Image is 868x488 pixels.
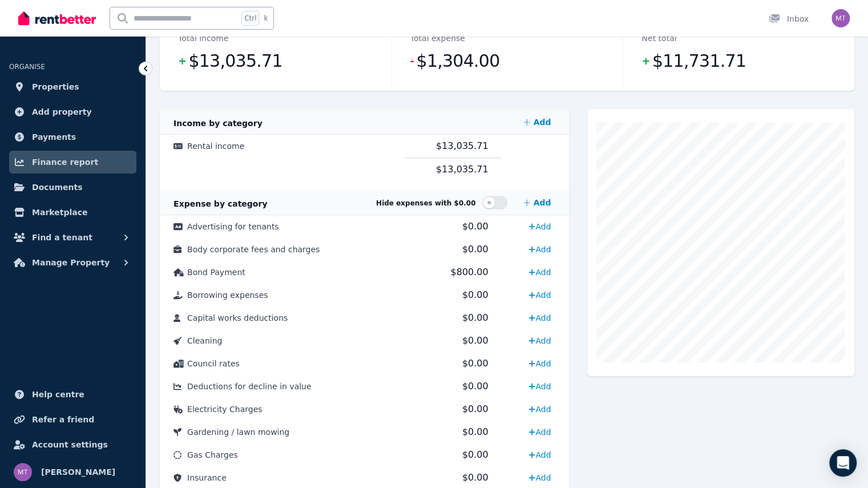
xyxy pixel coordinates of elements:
img: Margaret Tu [14,463,32,481]
a: Add property [9,100,136,123]
span: $1,304.00 [416,50,499,72]
a: Add [524,217,555,236]
span: Marketplace [32,205,87,219]
a: Add [524,286,555,304]
div: Inbox [769,13,809,25]
a: Add [519,191,555,214]
a: Refer a friend [9,408,136,431]
span: Body corporate fees and charges [187,245,320,254]
span: Documents [32,180,83,194]
a: Payments [9,126,136,148]
a: Marketplace [9,201,136,224]
span: Properties [32,80,79,94]
span: $0.00 [462,426,488,437]
span: Cleaning [187,336,222,345]
span: ORGANISE [9,63,45,71]
dt: Net total [641,31,676,45]
span: Expense by category [173,199,267,208]
img: RentBetter [18,10,96,27]
span: $0.00 [462,472,488,483]
span: $0.00 [462,312,488,323]
span: Gas Charges [187,450,238,459]
span: Advertising for tenants [187,222,279,231]
div: Open Intercom Messenger [829,449,857,477]
a: Help centre [9,383,136,406]
a: Add [524,423,555,441]
span: Add property [32,105,92,119]
span: k [264,14,268,23]
a: Account settings [9,433,136,456]
span: $11,731.71 [652,50,746,72]
span: Gardening / lawn mowing [187,427,289,437]
a: Add [524,332,555,350]
span: Bond Payment [187,268,245,277]
span: + [178,53,186,69]
span: $0.00 [462,381,488,392]
span: Payments [32,130,76,144]
span: Ctrl [241,11,259,26]
a: Add [524,377,555,396]
span: $0.00 [462,289,488,300]
a: Add [524,263,555,281]
span: Account settings [32,438,108,451]
span: $0.00 [462,358,488,369]
span: Electricity Charges [187,405,263,414]
a: Add [524,240,555,259]
span: $0.00 [462,404,488,414]
span: Deductions for decline in value [187,382,311,391]
span: $0.00 [462,244,488,255]
span: Capital works deductions [187,313,288,322]
span: Help centre [32,388,84,401]
span: $13,035.71 [436,140,488,151]
a: Add [524,354,555,373]
dt: Total expense [410,31,465,45]
span: Finance report [32,155,98,169]
span: $0.00 [462,449,488,460]
span: Income by category [173,119,263,128]
span: $0.00 [462,221,488,232]
button: Find a tenant [9,226,136,249]
img: Margaret Tu [831,9,850,27]
span: $13,035.71 [188,50,282,72]
span: Rental income [187,142,244,151]
a: Finance report [9,151,136,174]
span: $800.00 [450,267,488,277]
span: Council rates [187,359,240,368]
a: Add [524,400,555,418]
span: - [410,53,414,69]
span: Manage Property [32,256,110,269]
dt: Total income [178,31,228,45]
span: Find a tenant [32,231,92,244]
span: Borrowing expenses [187,291,268,300]
button: Manage Property [9,251,136,274]
a: Add [524,446,555,464]
span: $13,035.71 [436,164,488,175]
a: Documents [9,176,136,199]
a: Add [524,309,555,327]
a: Add [524,469,555,487]
span: + [641,53,649,69]
span: $0.00 [462,335,488,346]
a: Add [519,111,555,134]
span: Refer a friend [32,413,94,426]
a: Properties [9,75,136,98]
span: Hide expenses with $0.00 [376,199,475,207]
span: [PERSON_NAME] [41,465,115,479]
span: Insurance [187,473,227,482]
